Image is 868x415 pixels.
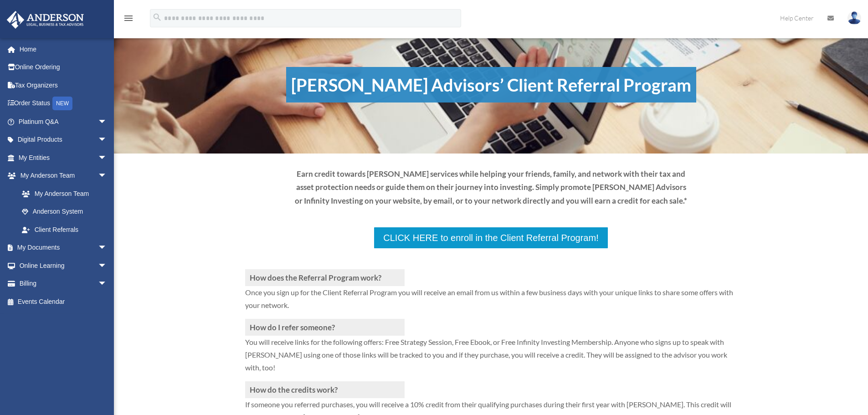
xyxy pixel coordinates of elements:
a: My Entitiesarrow_drop_down [6,149,121,167]
a: Digital Productsarrow_drop_down [6,131,121,149]
p: Earn credit towards [PERSON_NAME] services while helping your friends, family, and network with t... [294,167,688,208]
span: arrow_drop_down [98,149,116,167]
a: menu [123,16,134,24]
span: arrow_drop_down [98,167,116,185]
a: Events Calendar [6,292,121,311]
span: arrow_drop_down [98,256,116,275]
span: arrow_drop_down [98,113,116,131]
h3: How do I refer someone? [245,319,405,336]
img: User Pic [847,11,861,25]
h3: How does the Referral Program work? [245,269,405,286]
i: search [152,12,162,22]
span: arrow_drop_down [98,239,116,257]
a: Anderson System [13,203,121,221]
a: Online Ordering [6,58,121,77]
a: Online Learningarrow_drop_down [6,256,121,275]
i: menu [123,13,134,24]
a: My Anderson Teamarrow_drop_down [6,167,121,185]
a: Order StatusNEW [6,94,121,113]
span: arrow_drop_down [98,275,116,293]
a: CLICK HERE to enroll in the Client Referral Program! [373,226,608,249]
h3: How do the credits work? [245,381,405,398]
p: You will receive links for the following offers: Free Strategy Session, Free Ebook, or Free Infin... [245,336,737,381]
div: NEW [52,97,72,110]
a: Platinum Q&Aarrow_drop_down [6,113,121,131]
p: Once you sign up for the Client Referral Program you will receive an email from us within a few b... [245,286,737,319]
a: Tax Organizers [6,76,121,94]
a: My Documentsarrow_drop_down [6,239,121,257]
h1: [PERSON_NAME] Advisors’ Client Referral Program [286,67,696,102]
img: Anderson Advisors Platinum Portal [4,11,87,29]
a: Client Referrals [13,220,116,239]
a: Billingarrow_drop_down [6,275,121,293]
a: My Anderson Team [13,184,121,203]
a: Home [6,40,121,58]
span: arrow_drop_down [98,131,116,149]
